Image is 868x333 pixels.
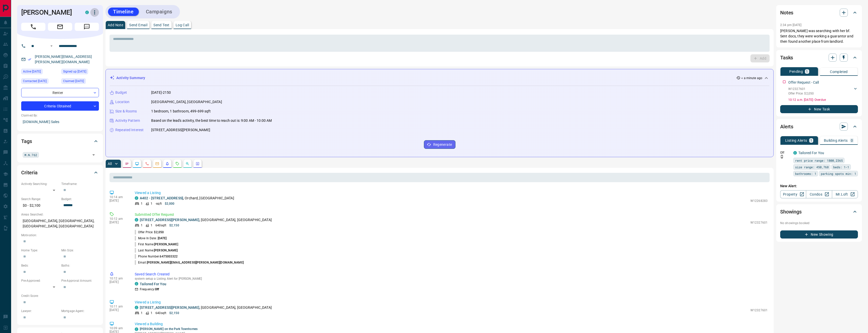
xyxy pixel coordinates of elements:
[135,190,768,196] p: Viewed a Listing
[135,212,768,217] p: Submitted Offer Request
[851,139,853,142] p: 0
[24,152,37,157] span: M.N.762
[129,23,147,27] p: Send Email
[151,118,272,123] p: Based on the lead's activity, the best time to reach out is: 9:00 AM - 10:00 AM
[110,221,127,224] p: [DATE]
[21,8,78,16] h1: [PERSON_NAME]
[110,326,127,330] p: 10:09 am
[155,288,159,291] strong: Off
[21,197,59,201] p: Search Range:
[90,151,97,158] button: Open
[23,69,41,74] span: Active [DATE]
[151,127,210,133] p: [STREET_ADDRESS][PERSON_NAME]
[824,139,848,142] p: Building Alerts
[176,23,189,27] p: Log Call
[140,217,272,223] p: , [GEOGRAPHIC_DATA], [GEOGRAPHIC_DATA]
[780,206,858,218] div: Showings
[135,248,178,253] p: Last Name:
[793,151,797,155] div: condos.ca
[135,260,244,265] p: Email:
[63,79,84,84] span: Claimed [DATE]
[21,135,99,147] div: Tags
[154,249,178,252] span: [PERSON_NAME]
[151,223,152,228] p: 1
[806,190,832,198] a: Condos
[110,217,127,221] p: 10:12 am
[135,230,164,234] p: Offer Price:
[125,162,129,166] svg: Notes
[780,221,858,225] p: No showings booked
[424,140,455,149] button: Regenerate
[147,261,244,264] span: [PERSON_NAME][EMAIL_ADDRESS][PERSON_NAME][DOMAIN_NAME]
[21,309,59,313] p: Lawyer:
[795,171,816,176] span: bathrooms: 1
[135,321,768,327] p: Viewed a Building
[35,55,92,64] a: [PERSON_NAME][EMAIL_ADDRESS][PERSON_NAME][DOMAIN_NAME]
[115,90,127,95] p: Budget
[140,218,199,222] a: [STREET_ADDRESS][PERSON_NAME]
[165,162,169,166] svg: Listing Alerts
[135,277,768,280] p: system setup a Listing Alert for [PERSON_NAME]
[832,190,858,198] a: Mr.Loft
[169,311,179,315] p: $2,150
[21,278,59,283] p: Pre-Approved:
[151,99,222,105] p: [GEOGRAPHIC_DATA], [GEOGRAPHIC_DATA]
[788,91,814,96] p: Offer Price: $2,050
[135,196,138,200] div: condos.ca
[135,272,768,277] p: Saved Search Created
[21,294,99,298] p: Credit Score:
[115,118,140,123] p: Activity Pattern
[140,327,198,331] a: [PERSON_NAME] on the Park Townhomes
[153,23,170,27] p: Send Text
[75,23,99,31] span: Message
[795,164,829,170] span: size range: 450,768
[175,162,179,166] svg: Requests
[21,169,38,177] h2: Criteria
[154,230,164,234] span: $2,050
[110,277,127,280] p: 10:12 am
[135,218,138,222] div: condos.ca
[154,243,178,246] span: [PERSON_NAME]
[48,23,72,31] span: Email
[21,88,99,97] div: Renter
[21,212,99,217] p: Areas Searched:
[115,127,144,133] p: Repeated Interest
[21,137,32,145] h2: Tags
[165,201,175,206] p: $2,000
[785,139,807,142] p: Listing Alerts
[788,87,814,91] p: W12327601
[140,305,199,310] a: [STREET_ADDRESS][PERSON_NAME]
[141,201,143,206] p: 1
[110,195,127,199] p: 10:14 am
[155,223,166,228] p: 640 sqft
[780,155,784,158] svg: Push Notification Only
[48,43,55,49] button: Open
[780,150,790,155] p: Off
[63,69,86,74] span: Signed up [DATE]
[21,263,59,268] p: Beds:
[21,166,99,179] div: Criteria
[780,183,858,189] p: New Alert:
[135,254,178,259] p: Phone Number:
[780,208,802,216] h2: Showings
[169,223,179,228] p: $2,150
[140,196,183,200] a: A402 - [STREET_ADDRESS]
[21,113,99,118] p: Claimed By:
[61,309,99,313] p: Mortgage Agent:
[145,162,149,166] svg: Calls
[151,201,152,206] p: 1
[750,199,768,203] p: W12268283
[110,308,127,312] p: [DATE]
[821,171,856,176] span: parking spots min: 1
[21,23,45,31] span: Call
[780,7,858,19] div: Notes
[750,308,768,313] p: W12327601
[141,8,177,16] button: Campaigns
[780,9,793,17] h2: Notes
[140,196,234,201] p: , Orchard, [GEOGRAPHIC_DATA]
[160,255,178,258] span: 6475003322
[85,11,89,14] div: condos.ca
[108,162,112,165] p: All
[21,182,59,186] p: Actively Searching:
[110,73,769,83] div: Activity Summary< a minute ago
